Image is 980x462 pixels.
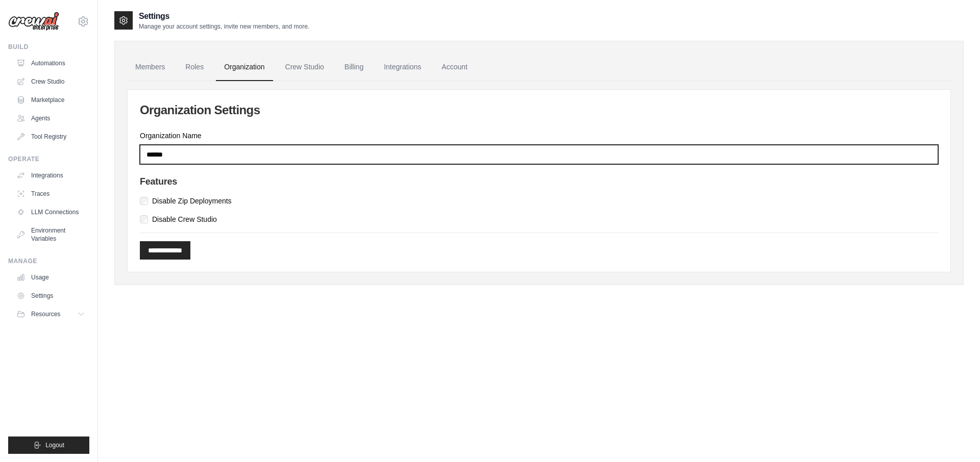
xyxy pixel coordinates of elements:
a: Billing [336,54,372,81]
img: Logo [8,12,59,31]
a: Roles [177,54,212,81]
a: LLM Connections [12,204,89,220]
h2: Organization Settings [140,102,938,118]
a: Agents [12,110,89,126]
a: Settings [12,288,89,304]
span: Logout [45,441,64,449]
label: Organization Name [140,131,938,141]
button: Logout [8,437,89,454]
a: Organization [216,54,273,81]
h4: Features [140,176,938,188]
a: Environment Variables [12,222,89,247]
a: Crew Studio [12,73,89,90]
a: Crew Studio [277,54,332,81]
span: Resources [31,310,60,318]
a: Marketplace [12,92,89,108]
p: Manage your account settings, invite new members, and more. [139,22,309,31]
button: Resources [12,306,89,322]
div: Build [8,43,89,51]
a: Integrations [376,54,429,81]
a: Traces [12,186,89,202]
a: Account [433,54,476,81]
div: Manage [8,257,89,265]
a: Automations [12,55,89,71]
a: Members [127,54,173,81]
a: Tool Registry [12,129,89,145]
label: Disable Zip Deployments [152,196,232,206]
a: Integrations [12,167,89,184]
h2: Settings [139,10,309,22]
a: Usage [12,269,89,286]
label: Disable Crew Studio [152,214,217,224]
div: Operate [8,155,89,163]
